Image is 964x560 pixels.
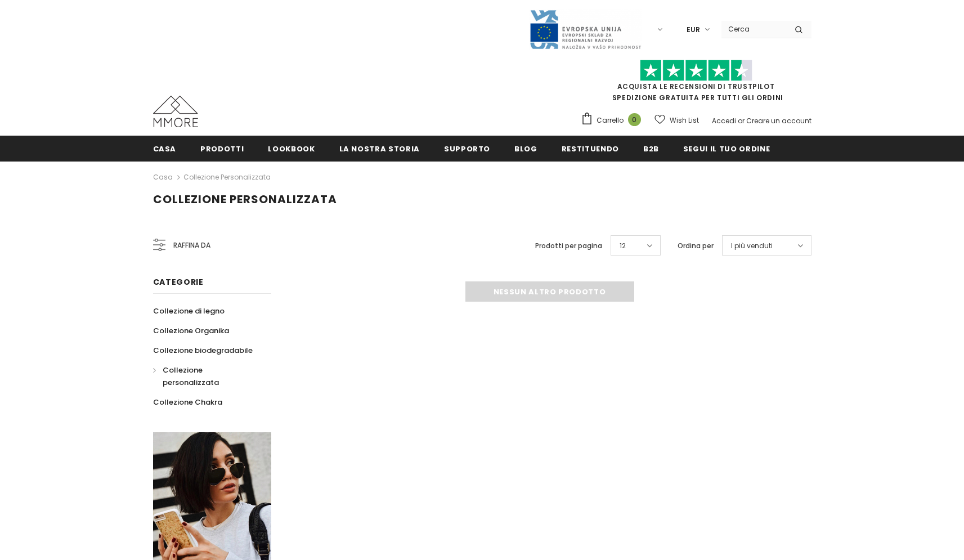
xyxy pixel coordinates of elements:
[153,276,204,288] span: Categorie
[514,136,537,161] a: Blog
[654,110,699,130] a: Wish List
[153,96,198,127] img: Casi MMORE
[163,365,219,388] span: Collezione personalizzata
[153,171,173,184] a: Casa
[153,191,337,207] span: Collezione personalizzata
[268,144,315,154] span: Lookbook
[581,112,647,129] a: Carrello 0
[643,144,659,154] span: B2B
[562,144,619,154] span: Restituendo
[444,136,490,161] a: supporto
[153,301,225,321] a: Collezione di legno
[712,116,736,126] a: Accedi
[731,240,773,252] span: I più venduti
[339,144,420,154] span: La nostra storia
[200,136,244,161] a: Prodotti
[683,136,770,161] a: Segui il tuo ordine
[617,82,775,91] a: Acquista le recensioni di TrustPilot
[153,306,225,316] span: Collezione di legno
[640,60,752,82] img: Fidati di Pilot Stars
[529,9,642,50] img: Javni Razpis
[153,321,229,341] a: Collezione Organika
[444,144,490,154] span: supporto
[529,24,642,34] a: Javni Razpis
[628,113,641,126] span: 0
[183,172,271,182] a: Collezione personalizzata
[535,240,602,252] label: Prodotti per pagina
[670,115,699,126] span: Wish List
[746,116,811,126] a: Creare un account
[687,24,700,35] span: EUR
[153,136,177,161] a: Casa
[597,115,624,126] span: Carrello
[153,325,229,336] span: Collezione Organika
[268,136,315,161] a: Lookbook
[721,21,786,37] input: Search Site
[514,144,537,154] span: Blog
[153,360,259,392] a: Collezione personalizzata
[581,65,811,102] span: SPEDIZIONE GRATUITA PER TUTTI GLI ORDINI
[153,341,253,360] a: Collezione biodegradabile
[678,240,714,252] label: Ordina per
[200,144,244,154] span: Prodotti
[173,239,210,252] span: Raffina da
[738,116,745,126] span: or
[153,345,253,356] span: Collezione biodegradabile
[620,240,626,252] span: 12
[153,392,222,412] a: Collezione Chakra
[683,144,770,154] span: Segui il tuo ordine
[339,136,420,161] a: La nostra storia
[153,397,222,407] span: Collezione Chakra
[153,144,177,154] span: Casa
[643,136,659,161] a: B2B
[562,136,619,161] a: Restituendo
